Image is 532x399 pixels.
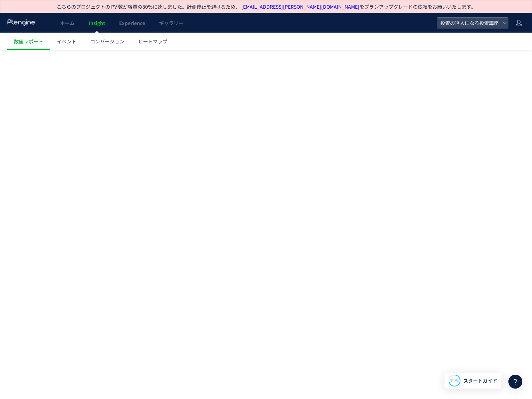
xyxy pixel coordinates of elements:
span: ヒートマップ [138,38,167,45]
span: コンバージョン [90,38,124,45]
span: ギャラリー [159,19,183,26]
p: こちらのプロジェクトの PV 数が容量の80％に達しました。計測停止を避けるため、 [57,3,476,10]
span: 数値レポート [14,38,43,45]
span: 71% [450,377,459,383]
span: スタートガイド [463,377,497,384]
span: 投資の達人になる投資講座 [438,18,500,28]
span: ホーム [60,19,75,26]
span: イベント [57,38,76,45]
span: Insight [89,19,105,26]
a: [EMAIL_ADDRESS][PERSON_NAME][DOMAIN_NAME] [241,3,359,10]
span: をプランアップグレードの依頼をお願いいたします。 [240,3,476,10]
span: Experience [119,19,145,26]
